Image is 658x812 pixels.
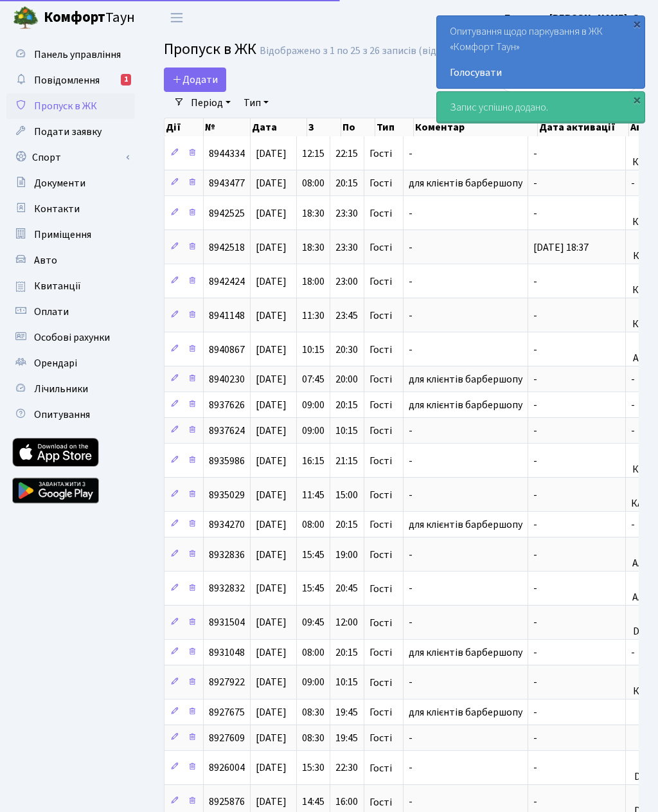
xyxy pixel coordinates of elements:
[209,518,245,532] span: 8934270
[256,206,287,221] span: [DATE]
[256,616,287,630] span: [DATE]
[369,707,392,717] span: Гості
[302,309,325,323] span: 11:30
[6,170,135,196] a: Документи
[533,616,537,630] span: -
[409,147,413,161] span: -
[209,372,245,386] span: 8940230
[437,92,645,123] div: Запис успішно додано.
[369,763,392,773] span: Гості
[369,208,392,219] span: Гості
[533,518,537,532] span: -
[335,176,358,190] span: 20:15
[302,147,325,161] span: 12:15
[504,11,643,25] b: Блєдних [PERSON_NAME]. О.
[414,118,538,136] th: Коментар
[238,92,274,114] a: Тип
[34,330,110,345] span: Особові рахунки
[533,343,537,357] span: -
[533,275,537,289] span: -
[369,584,392,594] span: Гості
[34,228,91,242] span: Приміщення
[164,68,226,92] a: Додати
[302,343,325,357] span: 10:15
[369,345,392,355] span: Гості
[631,398,635,412] span: -
[256,275,287,289] span: [DATE]
[533,645,537,660] span: -
[450,65,632,80] a: Голосувати
[630,93,643,106] div: ×
[335,548,358,562] span: 19:00
[302,454,325,468] span: 16:15
[335,616,358,630] span: 12:00
[209,454,245,468] span: 8935986
[302,518,325,532] span: 08:00
[369,797,392,807] span: Гості
[409,645,522,660] span: для клієнтів барбершопу
[533,676,537,690] span: -
[256,731,287,745] span: [DATE]
[256,705,287,719] span: [DATE]
[335,795,358,809] span: 16:00
[13,5,39,31] img: logo.png
[6,350,135,376] a: Орендарі
[409,206,413,221] span: -
[302,488,325,502] span: 11:45
[121,74,131,86] div: 1
[256,582,287,596] span: [DATE]
[204,118,251,136] th: №
[256,518,287,532] span: [DATE]
[34,73,100,87] span: Повідомлення
[186,92,236,114] a: Період
[369,519,392,530] span: Гості
[209,582,245,596] span: 8932832
[533,761,537,775] span: -
[302,424,325,438] span: 09:00
[630,17,643,30] div: ×
[209,240,245,255] span: 8942518
[164,118,204,136] th: Дії
[302,676,325,690] span: 09:00
[256,488,287,502] span: [DATE]
[504,10,643,26] a: Блєдних [PERSON_NAME]. О.
[335,398,358,412] span: 20:15
[302,372,325,386] span: 07:45
[533,731,537,745] span: -
[256,795,287,809] span: [DATE]
[335,761,358,775] span: 22:30
[369,276,392,287] span: Гості
[302,548,325,562] span: 15:45
[302,795,325,809] span: 14:45
[533,424,537,438] span: -
[335,343,358,357] span: 20:30
[409,240,413,255] span: -
[256,398,287,412] span: [DATE]
[409,676,413,690] span: -
[369,550,392,560] span: Гості
[302,176,325,190] span: 08:00
[34,382,88,396] span: Лічильники
[6,402,135,428] a: Опитування
[6,222,135,248] a: Приміщення
[44,7,135,29] span: Таун
[34,253,57,267] span: Авто
[335,645,358,660] span: 20:15
[335,309,358,323] span: 23:45
[302,275,325,289] span: 18:00
[209,206,245,221] span: 8942525
[369,311,392,321] span: Гості
[209,548,245,562] span: 8932836
[335,731,358,745] span: 19:45
[335,275,358,289] span: 23:00
[533,582,537,596] span: -
[302,731,325,745] span: 08:30
[335,582,358,596] span: 20:45
[172,73,218,87] span: Додати
[409,343,413,357] span: -
[34,202,80,216] span: Контакти
[369,490,392,500] span: Гості
[209,676,245,690] span: 8927922
[6,42,135,68] a: Панель управління
[409,761,413,775] span: -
